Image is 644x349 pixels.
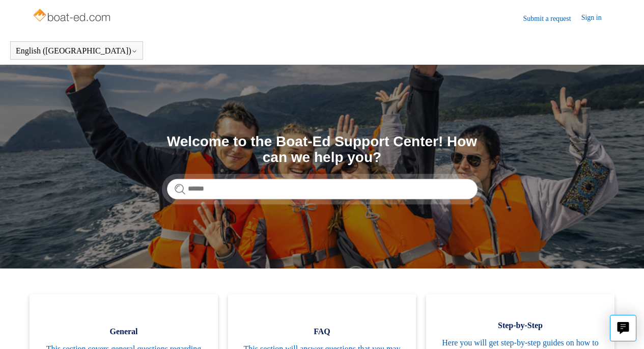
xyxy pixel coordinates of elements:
a: Sign in [581,12,612,24]
button: Live chat [610,315,636,341]
h1: Welcome to the Boat-Ed Support Center! How can we help you? [167,134,478,166]
img: Boat-Ed Help Center home page [32,6,113,26]
span: General [45,326,203,338]
span: Step-by-Step [441,319,599,332]
input: Search [167,179,478,199]
button: English ([GEOGRAPHIC_DATA]) [16,46,137,56]
a: Submit a request [523,13,581,24]
span: FAQ [243,326,401,338]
